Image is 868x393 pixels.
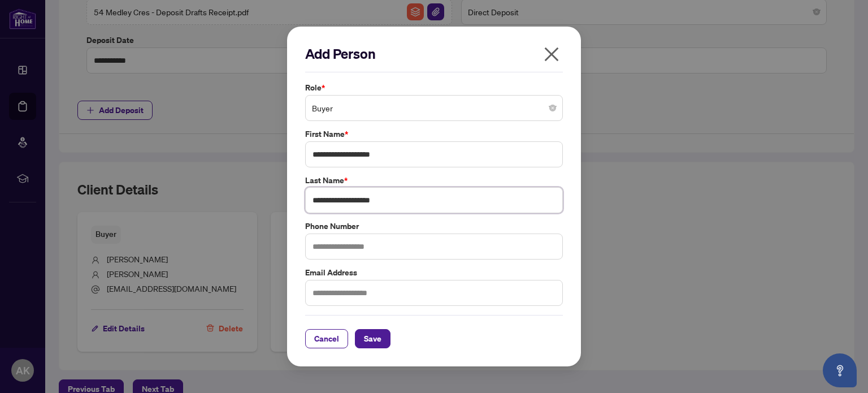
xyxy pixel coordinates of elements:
button: Cancel [305,329,348,348]
label: Email Address [305,266,563,279]
label: Last Name [305,174,563,187]
button: Open asap [823,353,857,387]
label: Role [305,81,563,94]
button: Save [355,329,390,348]
span: Cancel [314,330,339,348]
span: Save [364,330,381,348]
label: Phone Number [305,220,563,232]
span: Buyer [312,97,556,119]
span: close-circle [549,105,556,111]
h2: Add Person [305,45,563,63]
span: close [542,45,561,63]
label: First Name [305,128,563,140]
